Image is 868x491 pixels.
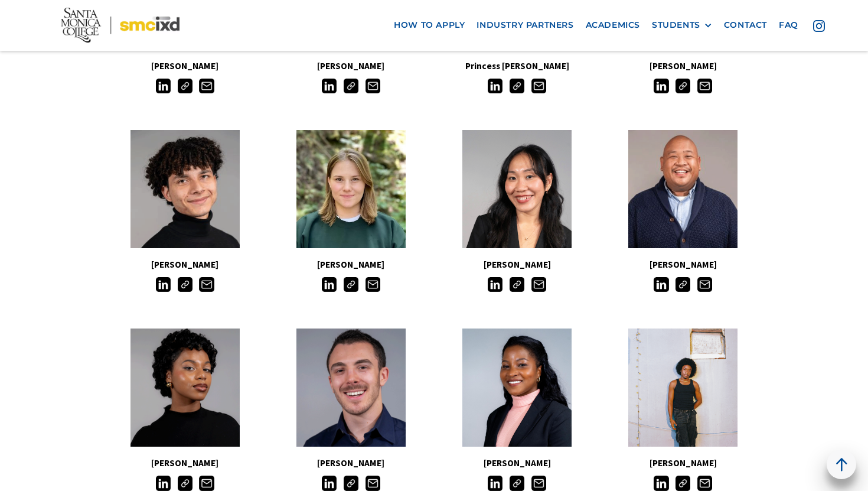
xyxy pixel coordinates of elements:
[178,476,192,490] img: Link icon
[102,58,268,74] h5: [PERSON_NAME]
[813,19,825,31] img: icon - instagram
[654,79,668,93] img: LinkedIn icon
[510,476,524,490] img: Link icon
[718,14,773,36] a: contact
[366,277,380,292] img: Email icon
[654,277,668,292] img: LinkedIn icon
[322,79,337,93] img: LinkedIn icon
[178,79,192,93] img: Link icon
[156,79,171,93] img: LinkedIn icon
[488,277,502,292] img: LinkedIn icon
[697,79,712,93] img: Email icon
[676,277,690,292] img: Link icon
[268,456,434,471] h5: [PERSON_NAME]
[102,257,268,272] h5: [PERSON_NAME]
[268,58,434,74] h5: [PERSON_NAME]
[199,277,214,292] img: Email icon
[471,14,579,36] a: industry partners
[178,277,192,292] img: Link icon
[531,79,546,93] img: Email icon
[580,14,646,36] a: Academics
[827,450,856,479] a: back to top
[676,476,690,490] img: Link icon
[676,79,690,93] img: Link icon
[156,277,171,292] img: LinkedIn icon
[531,277,546,292] img: Email icon
[322,476,337,490] img: LinkedIn icon
[600,257,766,272] h5: [PERSON_NAME]
[697,277,712,292] img: Email icon
[652,20,700,30] div: STUDENTS
[102,456,268,471] h5: [PERSON_NAME]
[344,79,358,93] img: Link icon
[61,8,180,43] img: Santa Monica College - SMC IxD logo
[366,79,380,93] img: Email icon
[600,456,766,471] h5: [PERSON_NAME]
[510,79,524,93] img: Link icon
[600,58,766,74] h5: [PERSON_NAME]
[488,79,502,93] img: LinkedIn icon
[488,476,502,490] img: LinkedIn icon
[344,476,358,490] img: Link icon
[697,476,712,490] img: Email icon
[388,14,471,36] a: how to apply
[652,20,712,30] div: STUDENTS
[654,476,668,490] img: LinkedIn icon
[434,456,600,471] h5: [PERSON_NAME]
[510,277,524,292] img: Link icon
[773,14,804,36] a: faq
[322,277,337,292] img: LinkedIn icon
[344,277,358,292] img: Link icon
[156,476,171,490] img: LinkedIn icon
[434,58,600,74] h5: Princess [PERSON_NAME]
[268,257,434,272] h5: [PERSON_NAME]
[199,476,214,490] img: Email icon
[434,257,600,272] h5: [PERSON_NAME]
[531,476,546,490] img: Email icon
[199,79,214,93] img: Email icon
[366,476,380,490] img: Email icon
